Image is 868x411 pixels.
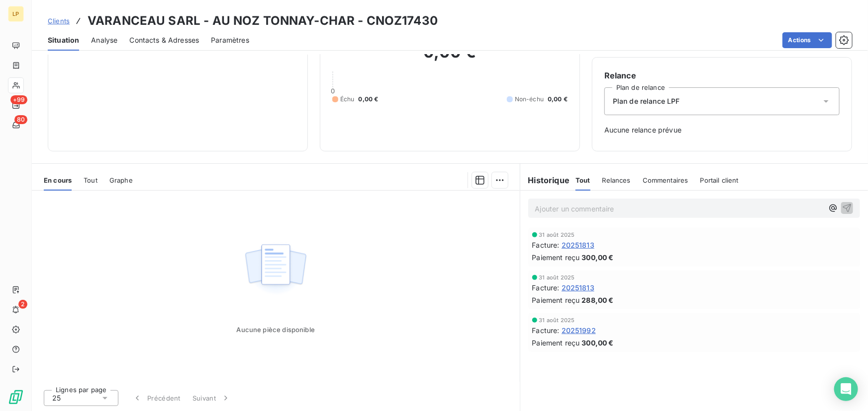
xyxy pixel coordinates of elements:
[562,240,594,250] span: 20251813
[48,35,79,45] span: Situation
[582,252,614,263] span: 300,00 €
[129,35,199,45] span: Contacts & Adresses
[532,338,580,348] span: Paiement reçu
[10,95,27,104] span: +99
[532,252,580,263] span: Paiement reçu
[331,87,335,95] span: 0
[359,95,379,104] span: 0,00 €
[84,176,97,184] span: Tout
[187,388,237,409] button: Suivant
[244,239,307,300] img: Empty state
[562,325,596,336] span: 20251992
[8,6,24,22] div: LP
[532,240,560,250] span: Facture :
[576,176,590,184] span: Tout
[700,176,739,184] span: Portail client
[14,115,27,124] span: 80
[18,300,27,309] span: 2
[532,295,580,305] span: Paiement reçu
[91,35,117,45] span: Analyse
[834,377,858,401] div: Open Intercom Messenger
[332,42,568,72] h2: 0,00 €
[237,326,315,334] span: Aucune pièce disponible
[8,389,24,405] img: Logo LeanPay
[782,32,832,48] button: Actions
[532,325,560,336] span: Facture :
[613,96,680,106] span: Plan de relance LPF
[539,317,575,323] span: 31 août 2025
[48,16,70,26] a: Clients
[109,176,133,184] span: Graphe
[582,338,614,348] span: 300,00 €
[539,232,575,238] span: 31 août 2025
[44,176,72,184] span: En cours
[548,95,568,104] span: 0,00 €
[539,274,575,280] span: 31 août 2025
[48,17,70,25] span: Clients
[88,12,438,30] h3: VARANCEAU SARL - AU NOZ TONNAY-CHAR - CNOZ17430
[562,282,594,293] span: 20251813
[515,95,544,104] span: Non-échu
[520,174,570,186] h6: Historique
[604,69,840,81] h6: Relance
[643,176,688,184] span: Commentaires
[602,176,631,184] span: Relances
[340,95,355,104] span: Échu
[52,393,61,403] span: 25
[582,295,614,305] span: 288,00 €
[532,282,560,293] span: Facture :
[604,125,840,135] span: Aucune relance prévue
[126,388,187,409] button: Précédent
[211,35,249,45] span: Paramètres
